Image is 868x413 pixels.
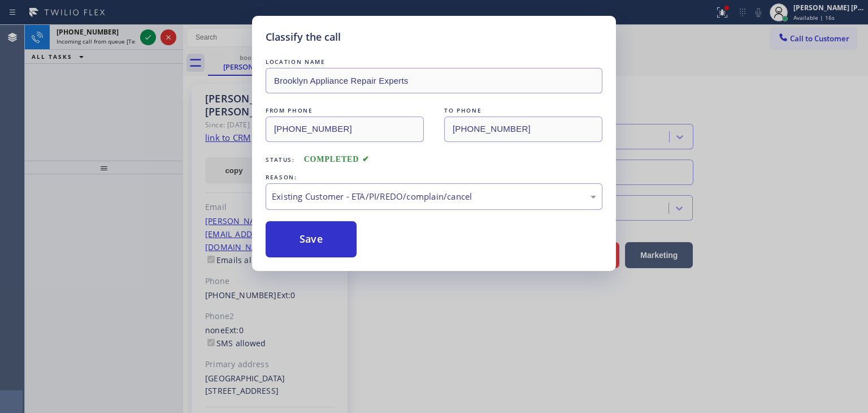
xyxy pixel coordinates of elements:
input: To phone [444,117,602,142]
button: Save [266,221,357,257]
h5: Classify the call [266,29,341,45]
div: LOCATION NAME [266,56,602,68]
span: COMPLETED [304,155,370,164]
span: Status: [266,156,295,164]
div: FROM PHONE [266,105,424,117]
div: REASON: [266,171,602,183]
div: TO PHONE [444,105,602,117]
input: From phone [266,117,424,142]
div: Existing Customer - ETA/PI/REDO/complain/cancel [272,190,596,203]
